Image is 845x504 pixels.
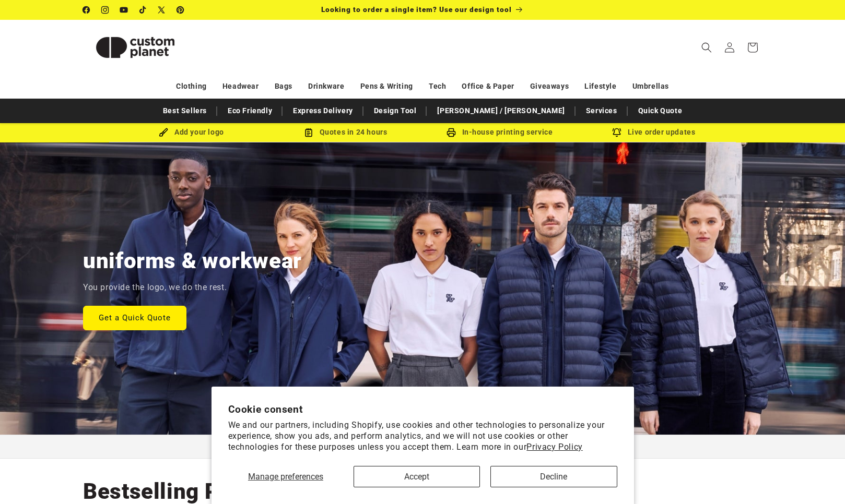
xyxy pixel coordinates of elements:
img: In-house printing [447,128,456,137]
a: Pens & Writing [360,77,413,95]
div: Add your logo [114,126,268,139]
a: Giveaways [530,77,569,95]
a: Express Delivery [288,102,358,120]
a: Privacy Policy [526,442,582,452]
a: Office & Paper [462,77,514,95]
img: Custom Planet [83,24,187,71]
button: Decline [490,466,617,487]
p: We and our partners, including Shopify, use cookies and other technologies to personalize your ex... [228,420,617,452]
a: Tech [429,77,446,95]
button: Accept [354,466,480,487]
a: Drinkware [308,77,344,95]
div: In-house printing service [422,126,577,139]
a: Umbrellas [632,77,669,95]
span: Manage preferences [248,472,323,482]
a: Bags [275,77,292,95]
a: Services [581,102,623,120]
img: Order Updates Icon [304,128,313,137]
div: Quotes in 24 hours [268,126,422,139]
a: Quick Quote [633,102,688,120]
span: Looking to order a single item? Use our design tool [321,5,512,14]
iframe: Chat Widget [793,454,845,504]
a: Get a Quick Quote [83,305,186,330]
p: You provide the logo, we do the rest. [83,280,227,295]
div: Live order updates [577,126,731,139]
a: Eco Friendly [222,102,277,120]
a: Best Sellers [158,102,212,120]
img: Brush Icon [159,128,168,137]
button: Manage preferences [228,466,343,487]
a: Lifestyle [584,77,616,95]
a: Clothing [176,77,207,95]
h2: uniforms & workwear [83,247,302,275]
a: Headwear [222,77,259,95]
img: Order updates [612,128,621,137]
a: Design Tool [369,102,422,120]
summary: Search [695,36,718,59]
h2: Cookie consent [228,403,617,415]
a: [PERSON_NAME] / [PERSON_NAME] [432,102,570,120]
a: Custom Planet [79,20,192,75]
